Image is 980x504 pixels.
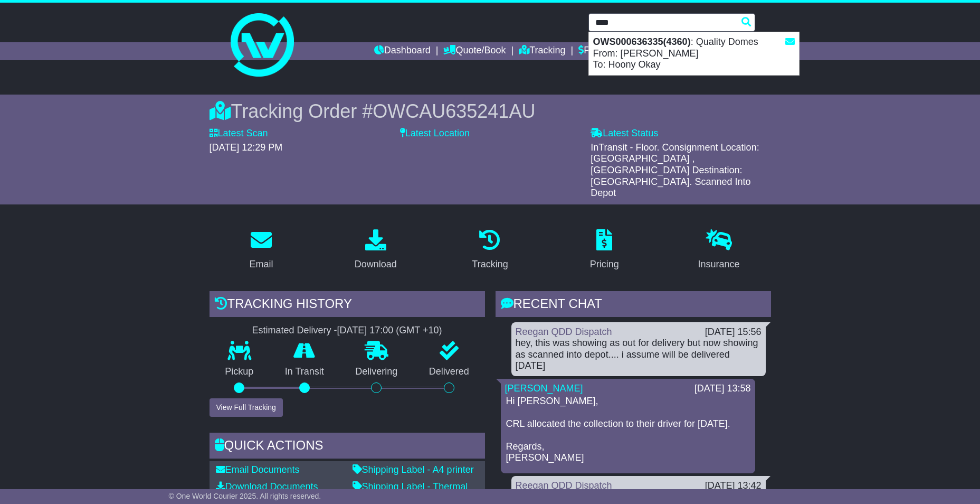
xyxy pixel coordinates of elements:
span: OWCAU635241AU [373,100,535,122]
a: Insurance [691,226,747,275]
div: : Quality Domes From: [PERSON_NAME] To: Hoony Okay [589,32,799,75]
p: Delivered [413,366,485,378]
a: Download Documents [216,481,318,492]
span: InTransit - Floor. Consignment Location: [GEOGRAPHIC_DATA] , [GEOGRAPHIC_DATA] Destination: [GEOG... [591,142,759,198]
div: [DATE] 13:42 [705,480,762,492]
div: [DATE] 17:00 (GMT +10) [337,325,442,337]
a: Tracking [519,42,565,60]
button: View Full Tracking [210,398,283,417]
div: Email [249,257,273,272]
div: Tracking Order # [210,100,771,123]
a: Download [348,226,404,275]
a: Shipping Label - A4 printer [353,464,474,475]
a: Email [242,226,280,275]
a: [PERSON_NAME] [505,383,583,394]
a: Email Documents [216,464,300,475]
div: Insurance [698,257,740,272]
div: [DATE] 15:56 [705,326,762,338]
p: In Transit [269,366,340,378]
div: Quick Actions [210,433,485,461]
p: Delivering [340,366,414,378]
strong: OWS000636335(4360) [593,36,691,47]
label: Latest Status [591,128,658,139]
a: Shipping Label - Thermal printer [353,481,468,503]
div: Tracking [472,257,508,272]
label: Latest Location [400,128,470,139]
div: hey, this was showing as out for delivery but now showing as scanned into depot.... i assume will... [516,338,762,372]
a: Tracking [465,226,515,275]
span: [DATE] 12:29 PM [210,142,283,153]
a: Dashboard [374,42,431,60]
a: Reegan QDD Dispatch [516,480,612,491]
a: Pricing [583,226,626,275]
a: Quote/Book [443,42,506,60]
div: [DATE] 13:58 [694,383,751,395]
div: RECENT CHAT [496,291,771,320]
label: Latest Scan [210,128,268,139]
span: © One World Courier 2025. All rights reserved. [169,492,321,500]
p: Hi [PERSON_NAME], CRL allocated the collection to their driver for [DATE]. Regards, [PERSON_NAME] [506,396,750,464]
div: Download [355,257,397,272]
p: Pickup [210,366,270,378]
div: Tracking history [210,291,485,320]
div: Pricing [590,257,619,272]
a: Financials [578,42,626,60]
div: Estimated Delivery - [210,325,485,337]
a: Reegan QDD Dispatch [516,326,612,337]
